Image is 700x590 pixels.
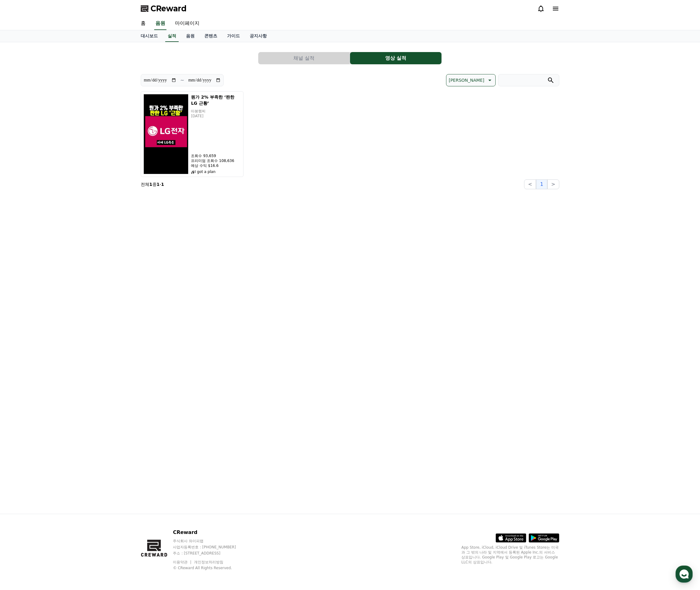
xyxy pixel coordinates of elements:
[173,551,248,556] p: 주소 : [STREET_ADDRESS]
[547,179,559,189] button: >
[165,30,179,42] a: 실적
[194,560,223,564] a: 개인정보처리방침
[136,17,151,30] a: 홈
[79,194,117,209] a: 설정
[536,179,547,189] button: 1
[157,182,160,187] strong: 1
[149,182,152,187] strong: 1
[191,94,241,106] h5: 뭔가 2% 부족한 ‘짠한 LG 근황’
[258,52,350,64] a: 채널 실적
[141,91,244,177] button: 뭔가 2% 부족한 ‘짠한 LG 근황’ 뭔가 2% 부족한 ‘짠한 LG 근황’ 따봉햄찌 [DATE] 조회수 93,659 프리미엄 조회수 108,636 예상 수익 $16.6 I g...
[524,179,536,189] button: <
[258,52,350,64] button: 채널 실적
[461,545,559,565] p: App Store, iCloud, iCloud Drive 및 iTunes Store는 미국과 그 밖의 나라 및 지역에서 등록된 Apple Inc.의 서비스 상표입니다. Goo...
[141,181,164,187] p: 전체 중 -
[154,17,166,30] a: 음원
[173,529,248,536] p: CReward
[181,30,199,42] a: 음원
[170,17,204,30] a: 마이페이지
[40,194,79,209] a: 대화
[173,560,192,564] a: 이용약관
[191,114,241,118] p: [DATE]
[191,169,241,174] p: I got a plan
[56,204,63,209] span: 대화
[173,545,248,550] p: 사업자등록번호 : [PHONE_NUMBER]
[191,153,241,158] p: 조회수 93,659
[449,76,484,85] p: [PERSON_NAME]
[95,203,102,208] span: 설정
[222,30,245,42] a: 가이드
[136,30,163,42] a: 대시보드
[141,4,187,13] a: CReward
[180,77,184,84] p: ~
[199,30,222,42] a: 콘텐츠
[173,566,248,570] p: © CReward All Rights Reserved.
[191,158,241,163] p: 프리미엄 조회수 108,636
[2,194,40,209] a: 홈
[161,182,164,187] strong: 1
[173,539,248,543] p: 주식회사 와이피랩
[245,30,272,42] a: 공지사항
[151,4,187,13] span: CReward
[350,52,441,64] button: 영상 실적
[19,203,23,208] span: 홈
[191,109,241,114] p: 따봉햄찌
[446,74,496,86] button: [PERSON_NAME]
[143,94,188,174] img: 뭔가 2% 부족한 ‘짠한 LG 근황’
[191,163,241,168] p: 예상 수익 $16.6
